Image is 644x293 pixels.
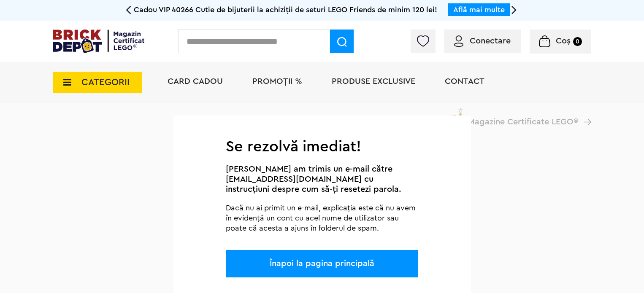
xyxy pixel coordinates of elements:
a: PROMOȚII % [252,77,302,86]
span: CATEGORII [81,78,130,87]
span: Coș [556,37,571,45]
div: Dacă nu ai primit un e-mail, explicația este că nu avem în evidență un cont cu acel nume de utili... [226,203,418,233]
span: Cadou VIP 40266 Cutie de bijuterii la achiziții de seturi LEGO Friends de minim 120 lei! [134,6,437,13]
span: Conectare [470,37,511,45]
a: Află mai multe [453,6,505,13]
h2: Se rezolvă imediat! [226,141,418,153]
a: Produse exclusive [332,77,415,86]
a: Contact [445,77,484,86]
small: 0 [573,37,582,46]
a: Înapoi la pagina principală [270,259,374,268]
a: Card Cadou [168,77,223,86]
a: Conectare [454,37,511,45]
div: [PERSON_NAME] am trimis un e-mail către [EMAIL_ADDRESS][DOMAIN_NAME] cu instrucțiuni despre cum s... [226,164,418,194]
